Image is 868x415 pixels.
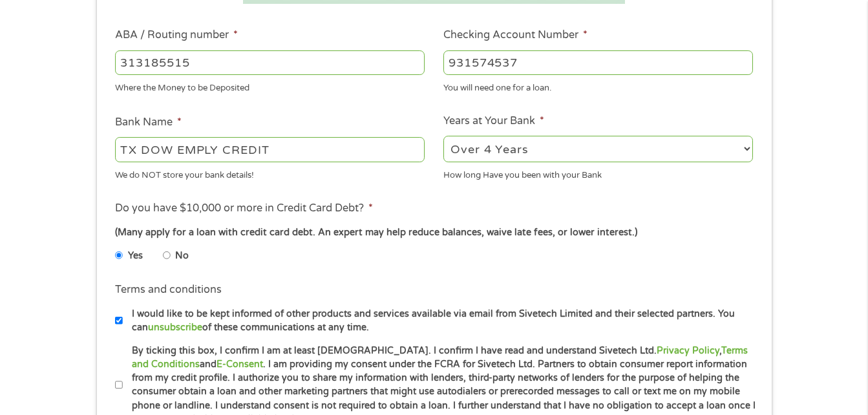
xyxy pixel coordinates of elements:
[175,249,189,263] label: No
[115,50,425,75] input: 263177916
[123,307,757,335] label: I would like to be kept informed of other products and services available via email from Sivetech...
[657,345,719,356] a: Privacy Policy
[128,249,143,263] label: Yes
[132,345,748,370] a: Terms and Conditions
[148,322,202,333] a: unsubscribe
[115,116,182,129] label: Bank Name
[115,226,752,240] div: (Many apply for a loan with credit card debt. An expert may help reduce balances, waive late fees...
[443,164,753,182] div: How long Have you been with your Bank
[115,164,425,182] div: We do NOT store your bank details!
[443,28,587,42] label: Checking Account Number
[443,50,753,75] input: 345634636
[115,78,425,95] div: Where the Money to be Deposited
[217,359,263,370] a: E-Consent
[443,78,753,95] div: You will need one for a loan.
[443,114,544,128] label: Years at Your Bank
[115,28,238,42] label: ABA / Routing number
[115,283,222,297] label: Terms and conditions
[115,202,373,215] label: Do you have $10,000 or more in Credit Card Debt?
